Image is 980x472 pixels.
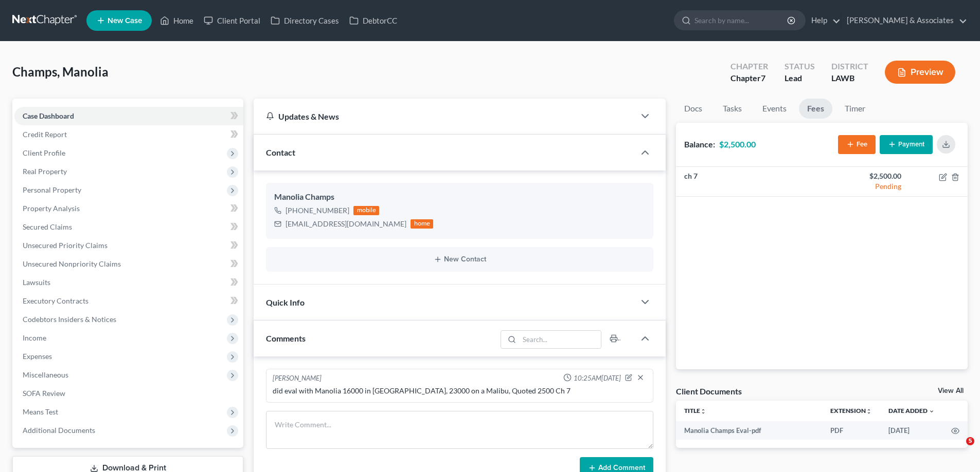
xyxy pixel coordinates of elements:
span: 10:25AM[DATE] [574,373,621,383]
span: Unsecured Priority Claims [23,241,108,250]
div: [EMAIL_ADDRESS][DOMAIN_NAME] [286,219,406,229]
span: Case Dashboard [23,111,74,120]
button: Fee [838,135,876,154]
span: Secured Claims [23,222,72,231]
a: [PERSON_NAME] & Associates [842,11,967,30]
div: District [831,61,868,72]
div: did eval with Manolia 16000 in [GEOGRAPHIC_DATA], 23000 on a Malibu, Quoted 2500 Ch 7 [273,386,647,396]
span: Property Analysis [23,204,80,213]
div: Manolia Champs [274,191,645,203]
button: Payment [880,135,933,154]
span: Executory Contracts [23,296,88,305]
span: Quick Info [266,297,305,307]
div: Lead [785,72,815,84]
div: Client Documents [676,386,742,397]
a: Credit Report [14,125,243,144]
a: Home [155,11,199,30]
strong: Balance: [684,139,715,149]
a: Timer [836,99,874,119]
div: Status [785,61,815,72]
span: Unsecured Nonpriority Claims [23,259,121,268]
a: Extensionunfold_more [830,407,872,414]
a: View All [938,387,964,394]
div: [PHONE_NUMBER] [286,205,349,216]
div: Chapter [730,72,768,84]
span: Codebtors Insiders & Notices [23,315,116,324]
iframe: Intercom live chat [945,437,970,462]
i: unfold_more [700,408,706,414]
i: expand_more [929,408,935,414]
td: PDF [822,421,880,440]
span: Personal Property [23,185,81,194]
div: Chapter [730,61,768,72]
a: SOFA Review [14,384,243,403]
input: Search... [520,331,601,348]
span: Miscellaneous [23,370,68,379]
span: 7 [761,73,765,83]
span: Real Property [23,167,67,176]
span: Lawsuits [23,278,50,287]
span: SOFA Review [23,389,65,398]
div: $2,500.00 [830,171,901,181]
a: DebtorCC [344,11,402,30]
span: Client Profile [23,148,65,157]
i: unfold_more [866,408,872,414]
div: Pending [830,181,901,192]
a: Help [806,11,841,30]
a: Case Dashboard [14,107,243,125]
td: ch 7 [676,167,822,197]
a: Unsecured Nonpriority Claims [14,255,243,273]
a: Titleunfold_more [684,407,706,414]
span: Income [23,333,46,342]
span: Champs, Manolia [12,64,109,79]
a: Directory Cases [265,11,344,30]
a: Client Portal [199,11,265,30]
span: Credit Report [23,130,67,139]
a: Executory Contracts [14,292,243,310]
td: [DATE] [880,421,943,440]
span: 5 [966,437,974,445]
a: Tasks [715,99,750,119]
td: Manolia Champs Eval-pdf [676,421,822,440]
div: LAWB [831,72,868,84]
span: Means Test [23,407,58,416]
div: [PERSON_NAME] [273,373,322,384]
a: Property Analysis [14,199,243,218]
a: Events [754,99,795,119]
span: Expenses [23,352,52,361]
a: Date Added expand_more [888,407,935,414]
strong: $2,500.00 [719,139,756,149]
a: Docs [676,99,710,119]
span: New Case [108,17,142,25]
a: Fees [799,99,832,119]
button: New Contact [274,255,645,263]
div: mobile [353,206,379,215]
div: Updates & News [266,111,622,122]
button: Preview [885,61,955,84]
a: Unsecured Priority Claims [14,236,243,255]
span: Contact [266,147,295,157]
a: Lawsuits [14,273,243,292]
input: Search by name... [694,11,789,30]
span: Additional Documents [23,426,95,435]
a: Secured Claims [14,218,243,236]
div: home [411,219,433,229]
span: Comments [266,333,306,343]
